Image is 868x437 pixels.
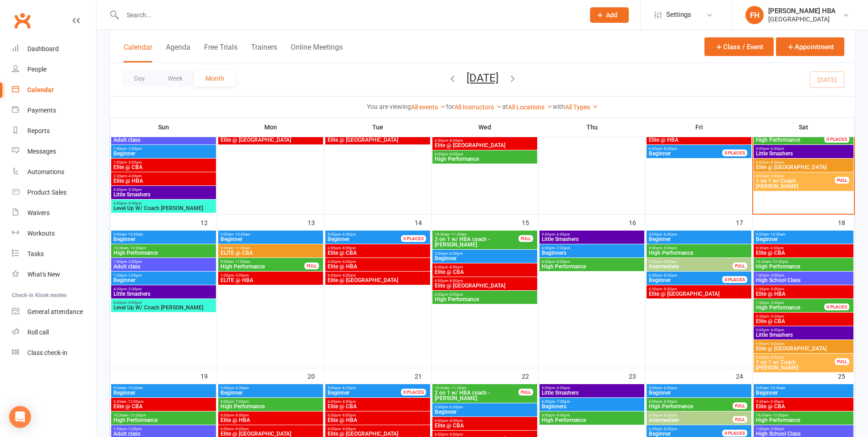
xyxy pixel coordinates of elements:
[662,400,677,404] span: - 8:00pm
[648,137,750,143] span: Elite @ HBA
[327,417,428,423] span: Elite @ HBA
[113,273,214,278] span: 1:00pm
[755,386,852,390] span: 9:00am
[541,417,642,423] span: High Performance
[113,386,214,390] span: 9:00am
[646,118,753,137] th: Fri
[502,103,508,110] strong: at
[769,160,784,165] span: - 8:00pm
[541,390,642,396] span: Little Smashers
[341,400,356,404] span: - 8:00pm
[648,250,750,256] span: High Performance
[648,232,750,236] span: 5:00pm
[541,250,642,256] span: Beginners
[565,103,598,111] a: All Types
[12,264,96,285] a: What's New
[434,269,535,275] span: Elite @ CBA
[434,390,519,401] span: 2 on 1 w/ HBA coach - [PERSON_NAME]
[341,413,356,417] span: - 8:00pm
[755,246,852,250] span: 9:30am
[755,404,852,409] span: Elite @ CBA
[113,260,214,264] span: 1:00pm
[113,201,214,206] span: 6:00pm
[113,174,214,178] span: 2:30pm
[769,287,784,291] span: - 5:00pm
[648,287,750,291] span: 6:30pm
[606,11,617,19] span: Add
[541,386,642,390] span: 5:00pm
[327,413,428,417] span: 6:00pm
[291,43,343,62] button: Online Meetings
[649,150,671,157] span: Beginner
[234,400,249,404] span: - 7:00pm
[12,302,96,322] a: General attendance kiosk mode
[454,103,502,111] a: All Instructors
[446,103,454,110] strong: for
[156,70,194,87] button: Week
[835,177,849,184] div: FULL
[12,141,96,162] a: Messages
[12,39,96,59] a: Dashboard
[629,215,645,230] div: 16
[755,413,852,417] span: 10:30am
[755,151,852,156] span: Little Smashers
[755,314,852,319] span: 3:30pm
[204,43,237,62] button: Free Trials
[220,400,321,404] span: 5:00pm
[662,260,677,264] span: - 8:00pm
[113,305,214,310] span: Level Up W/ Coach [PERSON_NAME]
[11,9,34,32] a: Clubworx
[755,400,852,404] span: 9:30am
[448,293,463,297] span: - 8:00pm
[555,232,570,236] span: - 6:00pm
[755,147,852,151] span: 5:00pm
[555,413,570,417] span: - 8:00pm
[522,215,538,230] div: 15
[755,232,852,236] span: 9:00am
[541,404,642,409] span: Beginners
[769,355,784,360] span: - 9:00pm
[220,390,321,396] span: Beginner
[838,368,854,383] div: 25
[648,291,750,297] span: Elite @ [GEOGRAPHIC_DATA]
[541,232,642,236] span: 5:00pm
[519,389,533,396] div: FULL
[411,103,446,111] a: All events
[755,178,835,189] span: 1 on 1 w/ Coach [PERSON_NAME]
[113,188,214,192] span: 4:30pm
[220,137,321,143] span: Elite @ [GEOGRAPHIC_DATA]
[220,417,321,423] span: Elite @ HBA
[629,368,645,383] div: 23
[27,148,56,155] div: Messages
[648,404,733,409] span: High Performance
[415,215,431,230] div: 14
[769,232,786,236] span: - 10:30am
[127,287,142,291] span: - 5:30pm
[220,246,321,250] span: 9:00am
[753,118,855,137] th: Sat
[113,246,214,250] span: 10:30am
[835,358,849,365] div: FULL
[113,206,214,211] span: Level Up W/ Coach [PERSON_NAME]
[434,139,535,143] span: 6:00pm
[113,404,214,409] span: Elite @ CBA
[771,260,788,264] span: - 12:30pm
[590,7,629,23] button: Add
[126,232,143,236] span: - 10:30am
[450,386,467,390] span: - 11:30am
[341,386,356,390] span: - 6:30pm
[233,232,250,236] span: - 10:30am
[434,293,535,297] span: 6:00pm
[736,215,752,230] div: 17
[508,103,553,111] a: All Locations
[127,160,142,165] span: - 3:00pm
[367,103,411,110] strong: You are viewing
[220,260,305,264] span: 9:00am
[756,137,800,143] span: High Performance
[308,215,324,230] div: 13
[448,279,463,283] span: - 8:00pm
[110,118,217,137] th: Sun
[27,209,50,216] div: Waivers
[12,182,96,203] a: Product Sales
[776,37,844,56] button: Appointment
